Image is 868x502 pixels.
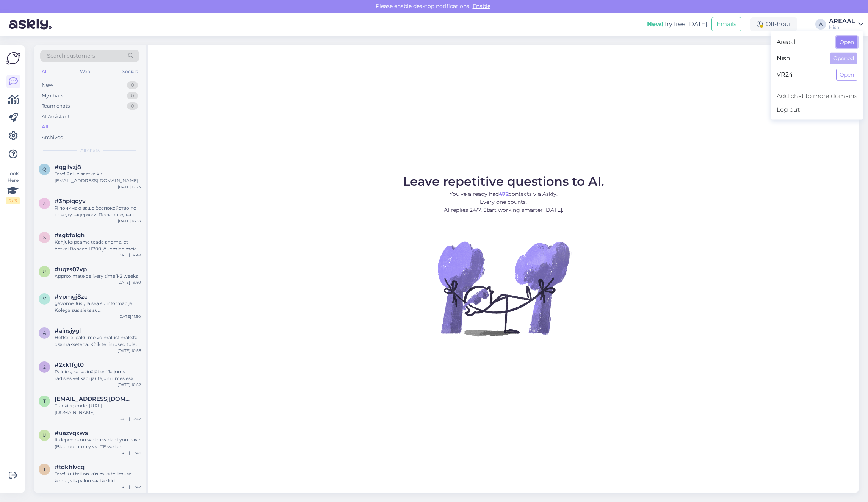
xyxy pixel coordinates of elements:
div: New [42,81,53,89]
span: Leave repetitive questions to AI. [403,174,604,189]
div: My chats [42,92,63,100]
button: Emails [711,17,741,31]
span: Enable [470,3,493,9]
span: Search customers [47,52,95,60]
span: q [42,166,46,172]
span: s [43,235,46,240]
div: Web [78,67,92,77]
div: Kahjuks peame teada andma, et hetkel Boneco H700 jõudmine meie lattu on hilinenud. Tarneaeg Teien... [55,239,141,252]
button: Open [836,36,857,48]
span: 2 [43,364,46,370]
div: Я понимаю ваше беспокойство по поводу задержки. Поскольку ваш заказ все еще находится в обработке... [55,205,141,218]
span: u [42,269,46,274]
div: Nish [829,24,855,30]
span: #sgbfolgh [55,232,85,239]
div: gavome Jūsų laišką su informacija. Kolega susisieks su [GEOGRAPHIC_DATA], kai tik bus patikrinta ... [55,300,141,314]
div: 0 [127,81,138,89]
img: No Chat active [435,220,572,357]
div: Log out [771,103,863,117]
div: Team chats [42,102,70,110]
span: #vpmgj8zc [55,293,88,300]
div: 0 [127,102,138,110]
div: All [40,67,49,77]
span: #uazvqxws [55,430,88,436]
span: Areaal [777,36,830,48]
span: 3 [43,200,46,206]
span: t [43,398,46,404]
div: [DATE] 16:33 [118,218,141,224]
div: [DATE] 13:40 [117,280,141,285]
div: [DATE] 17:23 [118,184,141,190]
span: t [43,466,46,472]
div: [DATE] 10:52 [118,382,141,388]
span: #qgilvzj8 [55,164,81,170]
div: [DATE] 10:47 [117,416,141,422]
div: 0 [127,92,138,100]
span: #3hpiqoyv [55,198,86,205]
div: Socials [121,67,139,77]
span: #tdkhlvcq [55,464,85,471]
a: AREAALNish [829,18,863,30]
button: Open [836,69,857,81]
div: [DATE] 10:46 [117,450,141,456]
b: New! [647,20,663,28]
div: A [815,19,826,30]
div: Archived [42,134,64,141]
b: 472 [499,191,509,197]
button: Opened [830,53,857,64]
span: #2xk1fgt0 [55,361,84,368]
div: Paldies, ka sazinājāties! Ja jums radīsies vēl kādi jautājumi, mēs esam šeit, lai palīdzētu. [55,368,141,382]
p: You’ve already had contacts via Askly. Every one counts. AI replies 24/7. Start working smarter [... [403,190,604,214]
div: Tere! Palun saatke kiri [EMAIL_ADDRESS][DOMAIN_NAME] [55,170,141,184]
div: Approximate delivery time 1-2 weeks [55,273,141,280]
div: AI Assistant [42,113,70,120]
span: #ainsjygl [55,327,81,334]
span: tmscesiulis@gmail.com [55,396,133,402]
div: Try free [DATE]: [647,20,708,29]
div: Look Here [6,170,20,204]
span: u [42,432,46,438]
div: Hetkel ei paku me võimalust maksta osamaksetena. Kõik tellimused tuleb tasuda täies mahus tellimi... [55,334,141,348]
div: It depends on which variant you have (Bluetooth-only vs LTE variant). [55,436,141,450]
div: [DATE] 10:56 [118,348,141,353]
span: Nish [777,53,824,64]
div: [DATE] 10:42 [117,484,141,490]
img: Askly Logo [6,51,20,66]
span: #ugzs02vp [55,266,87,273]
div: [DATE] 14:49 [117,252,141,258]
div: [DATE] 11:50 [118,314,141,319]
div: Tracking code: [URL][DOMAIN_NAME] [55,402,141,416]
span: VR24 [777,69,830,81]
span: v [43,296,46,302]
span: All chats [80,147,100,154]
div: All [42,123,49,131]
a: Add chat to more domains [771,89,863,103]
div: Off-hour [750,17,797,31]
div: 2 / 3 [6,197,20,204]
span: a [43,330,46,336]
div: AREAAL [829,18,855,24]
div: Tere! Kui teil on küsimus tellimuse kohta, siis palun saatke kiri [EMAIL_ADDRESS][DOMAIN_NAME] [55,471,141,484]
